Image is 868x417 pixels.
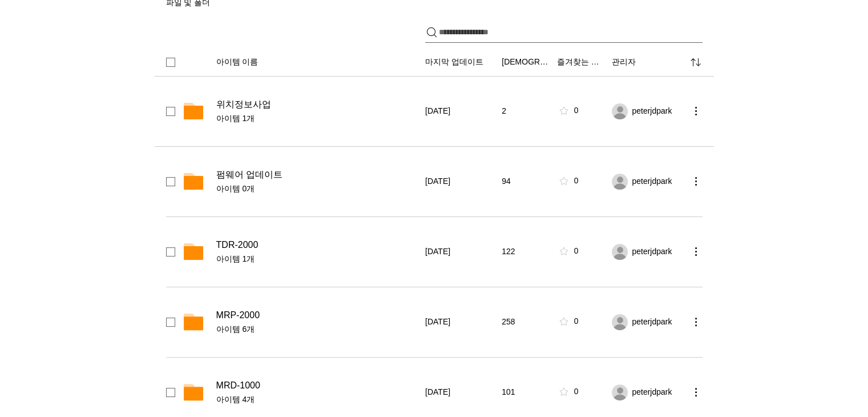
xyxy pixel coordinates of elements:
span: 위치정보사업 [216,99,271,110]
div: 0 [574,246,579,257]
div: 0 [574,316,579,327]
div: peterjdpark [632,387,681,398]
span: 아이템 1개 [216,254,418,265]
span: 아이템 이름 [216,57,259,68]
div: 펌웨어 업데이트 [216,169,418,181]
span: TDR-2000 [216,239,259,251]
div: sort by menu [689,55,703,69]
span: [DATE] [425,176,450,187]
div: 2025년 7월 31일 [425,106,495,117]
div: 2022년 2월 17일 [425,246,495,258]
span: 아이템 4개 [216,394,418,406]
div: peterjdpark [632,176,681,187]
div: 94 [502,176,550,187]
div: peterjdpark [632,316,681,328]
button: 아이템 이름 [216,57,418,68]
span: 94 [502,176,511,187]
button: 마지막 업데이트 [425,57,495,68]
button: more actions [689,315,703,328]
span: 펌웨어 업데이트 [216,169,282,181]
div: Sorting options [155,44,714,76]
div: select all checkbox [166,58,175,67]
div: checkbox [166,247,175,256]
span: 아이템 6개 [216,324,418,335]
span: peterjdpark [632,246,672,258]
div: checkbox [166,318,175,327]
span: [DATE] [425,246,450,258]
div: 2022년 2월 17일 [425,316,495,328]
button: 즐겨찾는 메뉴 [557,57,605,68]
span: 아이템 0개 [216,183,418,195]
button: more actions [689,385,703,399]
button: more actions [689,174,703,188]
div: 258 [502,316,550,328]
div: MRD-1000 [216,380,418,391]
span: peterjdpark [632,106,672,117]
button: [DEMOGRAPHIC_DATA] [502,57,550,68]
div: 0 [574,386,579,398]
span: peterjdpark [632,316,672,328]
div: 0 [574,175,579,187]
div: 2022년 2월 17일 [425,387,495,398]
span: [DATE] [425,106,450,117]
div: 0 [574,105,579,117]
div: 2022년 5월 11일 [425,176,495,187]
span: 258 [502,316,515,328]
div: 관리자 [612,57,681,68]
div: 101 [502,387,550,398]
div: 122 [502,246,550,258]
span: peterjdpark [632,387,672,398]
span: [DATE] [425,387,450,398]
div: checkbox [166,177,175,186]
span: 101 [502,387,515,398]
span: peterjdpark [632,176,672,187]
div: checkbox [166,107,175,116]
div: 2 [502,106,550,117]
span: 관리자 [612,57,636,68]
iframe: Wix Chat [737,368,868,417]
div: 위치정보사업 [216,99,418,110]
span: MRP-2000 [216,310,260,321]
div: TDR-2000 [216,239,418,251]
div: peterjdpark [632,246,681,258]
button: more actions [689,104,703,118]
span: 122 [502,246,515,258]
span: 2 [502,106,506,117]
span: MRD-1000 [216,380,260,391]
span: 아이템 1개 [216,113,418,125]
div: checkbox [166,388,175,397]
div: peterjdpark [632,106,681,117]
span: [DATE] [425,316,450,328]
span: 마지막 업데이트 [425,57,483,68]
button: more actions [689,244,703,258]
div: MRP-2000 [216,310,418,321]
